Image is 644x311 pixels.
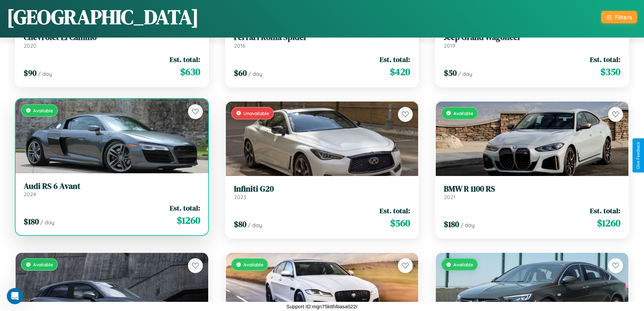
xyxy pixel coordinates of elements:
[180,65,200,79] span: $ 630
[636,142,641,169] div: Give Feedback
[444,32,620,49] a: Jeep Grand Wagoneer2019
[444,194,455,200] span: 2021
[380,206,410,216] span: Est. total:
[444,67,457,79] span: $ 50
[24,32,200,42] h3: Chevrolet El Camino
[33,262,53,267] span: Available
[444,219,459,230] span: $ 180
[458,70,472,77] span: / day
[390,216,410,230] span: $ 560
[24,32,200,49] a: Chevrolet El Camino2020
[286,302,358,311] p: Support ID: mgn75ktthltiasa022r
[38,70,52,77] span: / day
[453,262,473,267] span: Available
[40,219,54,226] span: / day
[24,42,37,49] span: 2020
[234,67,247,79] span: $ 60
[248,70,262,77] span: / day
[615,14,632,21] div: Filters
[24,67,37,79] span: $ 90
[380,54,410,64] span: Est. total:
[590,206,620,216] span: Est. total:
[33,108,53,113] span: Available
[234,32,410,42] h3: Ferrari Roma Spider
[170,54,200,64] span: Est. total:
[234,184,410,194] h3: Infiniti G20
[460,222,475,228] span: / day
[234,32,410,49] a: Ferrari Roma Spider2016
[390,65,410,79] span: $ 420
[234,42,245,49] span: 2016
[24,191,36,198] span: 2024
[243,110,269,116] span: Unavailable
[590,54,620,64] span: Est. total:
[177,214,200,227] span: $ 1260
[24,181,200,191] h3: Audi RS 6 Avant
[234,184,410,201] a: Infiniti G202023
[234,219,246,230] span: $ 80
[600,65,620,79] span: $ 350
[24,181,200,198] a: Audi RS 6 Avant2024
[234,194,246,200] span: 2023
[170,203,200,213] span: Est. total:
[601,11,637,23] button: Filters
[597,216,620,230] span: $ 1260
[453,110,473,116] span: Available
[444,42,455,49] span: 2019
[24,216,39,227] span: $ 180
[444,184,620,194] h3: BMW R 1100 RS
[7,3,199,31] h1: [GEOGRAPHIC_DATA]
[248,222,262,228] span: / day
[7,288,23,304] iframe: Intercom live chat
[444,184,620,201] a: BMW R 1100 RS2021
[444,32,620,42] h3: Jeep Grand Wagoneer
[243,262,263,267] span: Available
